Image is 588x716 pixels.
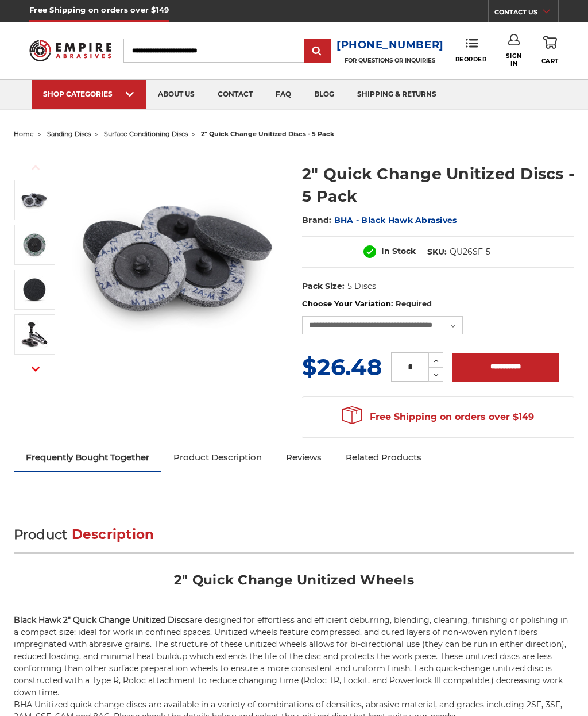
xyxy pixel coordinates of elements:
img: 2" Quick Change Unitized Discs - 5 Pack [72,151,286,365]
button: Previous [22,155,49,180]
span: Description [72,526,154,542]
label: Choose Your Variation: [302,298,574,310]
dt: SKU: [427,246,447,258]
a: shipping & returns [346,80,448,109]
img: 2" Quick Change Unitized Discs - 5 Pack [20,230,49,259]
a: Cart [541,34,559,67]
a: BHA - Black Hawk Abrasives [334,215,457,225]
small: Required [396,299,432,308]
a: blog [303,80,346,109]
span: Brand: [302,215,332,225]
span: Free Shipping on orders over $149 [342,406,534,429]
a: Frequently Bought Together [14,445,161,470]
input: Submit [306,40,329,63]
a: about us [146,80,206,109]
a: [PHONE_NUMBER] [336,37,444,53]
button: Next [22,357,49,382]
span: Reorder [455,56,487,63]
a: sanding discs [47,130,91,138]
span: 2" quick change unitized discs - 5 pack [201,130,334,138]
strong: Black Hawk 2" Quick Change Unitized Discs [14,615,189,625]
a: surface conditioning discs [104,130,188,138]
h2: 2" Quick Change Unitized Wheels [14,571,575,597]
img: 2" Quick Change Unitized Discs - 5 Pack [20,275,49,304]
h1: 2" Quick Change Unitized Discs - 5 Pack [302,163,574,207]
p: FOR QUESTIONS OR INQUIRIES [336,57,444,64]
span: In Stock [381,246,416,256]
img: 2" Quick Change Unitized Discs - 5 Pack [20,186,49,214]
a: Product Description [161,445,274,470]
img: 2" Quick Change Unitized Discs - 5 Pack [20,320,49,349]
div: SHOP CATEGORIES [43,90,135,98]
a: contact [206,80,264,109]
a: home [14,130,34,138]
img: Empire Abrasives [29,34,111,67]
span: Sign In [502,52,526,67]
a: Reorder [455,38,487,63]
dd: QU26SF-5 [450,246,490,258]
dd: 5 Discs [347,280,376,292]
a: Related Products [334,445,434,470]
a: faq [264,80,303,109]
span: Cart [541,57,559,65]
span: $26.48 [302,353,382,381]
a: CONTACT US [494,6,558,22]
span: Product [14,526,68,542]
a: Reviews [274,445,334,470]
dt: Pack Size: [302,280,345,292]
